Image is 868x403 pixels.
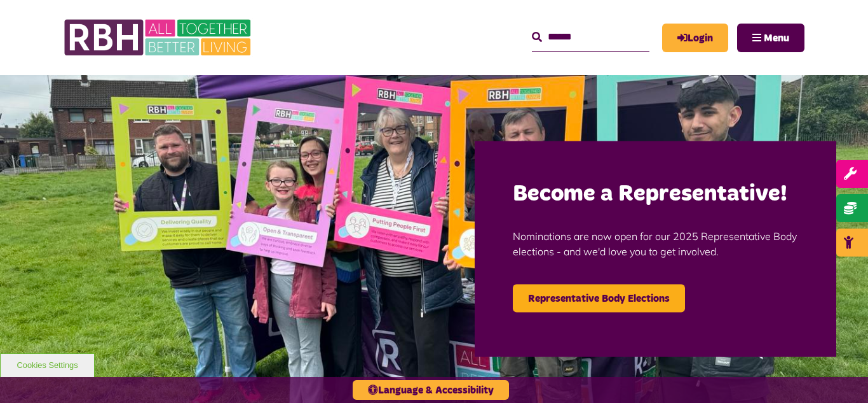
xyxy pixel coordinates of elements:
[513,284,685,312] a: Representative Body Elections
[764,33,789,43] span: Menu
[64,13,254,62] img: RBH
[513,209,798,278] p: Nominations are now open for our 2025 Representative Body elections - and we'd love you to get in...
[353,380,509,400] button: Language & Accessibility
[737,24,804,52] button: Navigation
[662,24,728,52] a: MyRBH
[513,179,798,209] h2: Become a Representative!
